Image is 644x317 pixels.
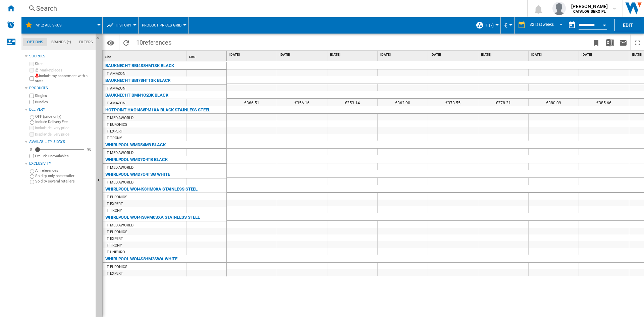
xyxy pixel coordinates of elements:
div: IT MEDIAWORLD [106,150,133,156]
div: IT EURONICS [106,121,127,128]
div: WHIRLPOOL WOI4IS8HM0XA STAINLESS STEEL [105,185,198,193]
span: SKU [189,55,196,59]
span: History [116,23,131,28]
img: profile.jpg [552,2,566,15]
button: Maximize [631,35,644,50]
input: Marketplaces [30,68,34,72]
div: WHIRLPOOL WMD54MB BLACK [105,141,166,149]
div: Delivery [29,107,93,112]
div: [DATE] [530,51,579,59]
div: M1.2 all skus [25,17,99,34]
div: IT MEDIAWORLD [106,115,133,121]
span: [DATE] [280,52,326,57]
span: [DATE] [229,52,275,57]
label: Bundles [35,100,93,105]
div: IT AMAZON [106,85,125,92]
span: [DATE] [380,52,426,57]
input: Bundles [30,100,34,104]
div: Products [29,86,93,91]
div: [DATE] [480,51,528,59]
div: IT MEDIAWORLD [106,164,133,171]
md-slider: Availability [35,146,84,153]
div: Availability 5 Days [29,139,93,145]
label: Display delivery price [35,132,93,137]
div: 0 [28,147,34,152]
button: Open calendar [598,18,610,30]
div: Site Sort None [104,51,186,61]
div: IT TRONY [106,242,122,249]
input: OFF (price only) [30,115,34,119]
div: [DATE] [329,51,377,59]
span: Product prices grid [142,23,181,28]
div: IT (7) [476,17,497,34]
div: [DATE] [580,51,629,59]
span: [PERSON_NAME] [571,3,608,10]
span: € [504,22,507,29]
div: SKU Sort None [188,51,226,61]
md-select: REPORTS.WIZARD.STEPS.REPORT.STEPS.REPORT_OPTIONS.PERIOD: 32 last weeks [529,20,565,31]
div: €356.16 [277,99,327,106]
div: WHIRLPOOL WOI4S8HM2SWA WHITE [105,255,177,263]
label: All references [35,168,93,173]
label: Exclude unavailables [35,154,93,159]
button: Download in Excel [603,35,616,50]
div: €353.14 [327,99,377,106]
span: [DATE] [582,52,628,57]
md-tab-item: Options [23,38,47,46]
input: Display delivery price [30,154,34,158]
input: Sold by only one retailer [30,174,34,179]
button: IT (7) [485,17,497,34]
div: €366.51 [227,99,277,106]
div: BAUKNECHT BBI4S8HM1SK BLACK [105,62,174,70]
label: Include delivery price [35,125,93,130]
div: IT TRONY [106,207,122,214]
label: Sold by several retailers [35,179,93,184]
label: OFF (price only) [35,114,93,119]
span: M1.2 all skus [36,23,62,28]
div: €385.66 [579,99,629,106]
div: 32 last weeks [530,22,554,27]
div: Sort None [188,51,226,61]
div: IT UNIEURO [106,249,125,256]
img: mysite-not-bg-18x18.png [35,73,39,77]
md-tab-item: Filters [75,38,97,46]
button: Bookmark this report [589,35,603,50]
div: 90 [86,147,93,152]
div: IT EURONICS [106,229,127,235]
span: [DATE] [330,52,376,57]
div: €362.90 [378,99,428,106]
div: €378.31 [478,99,528,106]
img: excel-24x24.png [606,39,614,47]
div: WHIRLPOOL WMD7O4TSG WHITE [105,170,170,178]
div: [DATE] [278,51,327,59]
div: Sources [29,54,93,59]
div: Sort None [104,51,186,61]
label: Sites [35,61,93,66]
input: Singles [30,94,34,98]
input: All references [30,169,34,173]
div: IT EXPERT [106,201,123,207]
div: [DATE] [379,51,428,59]
div: [DATE] [228,51,277,59]
b: CATALOG BEKO PL [573,9,606,14]
div: IT AMAZON [106,100,125,107]
label: Marketplaces [35,68,93,73]
button: Send this report by email [616,35,630,50]
div: IT MEDIAWORLD [106,179,133,186]
button: Product prices grid [142,17,185,34]
div: IT EURONICS [106,194,127,201]
div: IT TRONY [106,135,122,142]
span: IT (7) [485,23,494,28]
input: Include my assortment within stats [30,74,34,83]
div: HOTPOINT HAOI4S8PM1XA BLACK STAINLESS STEEL [105,106,210,114]
div: [DATE] [429,51,478,59]
div: IT EXPERT [106,128,123,135]
input: Sold by several retailers [30,180,34,184]
div: IT EXPERT [106,270,123,277]
span: [DATE] [431,52,477,57]
label: Include Delivery Fee [35,119,93,124]
div: BAUKNECHT BBI78HT1SK BLACK [105,76,170,85]
button: Reload [119,35,133,50]
div: IT AMAZON [106,70,125,77]
div: History [106,17,135,34]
